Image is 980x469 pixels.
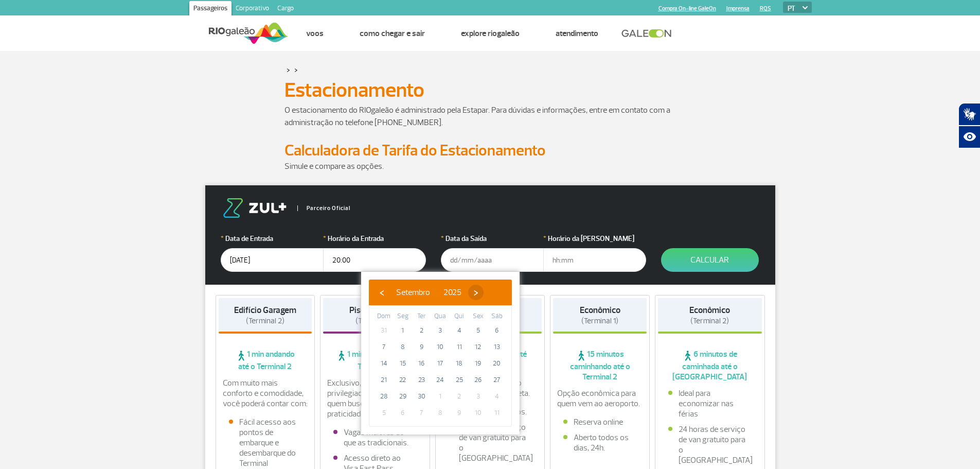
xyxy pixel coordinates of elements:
[394,311,413,322] th: weekday
[376,372,392,388] span: 21
[376,339,392,355] span: 7
[306,28,324,39] a: Voos
[689,305,730,316] strong: Econômico
[543,248,646,272] input: hh:mm
[413,405,430,421] span: 7
[441,248,544,272] input: dd/mm/aaaa
[432,372,449,388] span: 24
[468,285,484,300] button: ›
[231,1,273,18] a: Corporativo
[487,311,506,322] th: weekday
[376,405,392,421] span: 5
[389,285,437,300] button: Setembro
[374,286,484,296] bs-datepicker-navigation-view: ​ ​ ​
[395,355,411,372] span: 15
[223,378,308,409] p: Com muito mais conforto e comodidade, você poderá contar com:
[449,422,532,463] li: 24 horas de serviço de van gratuito para o [GEOGRAPHIC_DATA]
[489,372,505,388] span: 27
[451,372,468,388] span: 25
[355,316,394,326] span: (Terminal 2)
[470,355,486,372] span: 19
[658,5,716,12] a: Compra On-line GaleOn
[443,287,461,298] span: 2025
[246,316,284,326] span: (Terminal 2)
[395,388,411,405] span: 29
[461,28,520,39] a: Explore RIOgaleão
[413,322,430,339] span: 2
[690,316,729,326] span: (Terminal 2)
[361,272,520,435] bs-datepicker-container: calendar
[374,285,389,300] button: ‹
[469,311,488,322] th: weekday
[412,311,431,322] th: weekday
[563,432,636,453] li: Aberto todos os dias, 24h.
[221,198,289,218] img: logo-zul.png
[395,372,411,388] span: 22
[284,141,696,160] h2: Calculadora de Tarifa do Estacionamento
[395,405,411,421] span: 6
[556,28,598,39] a: Atendimento
[376,355,392,372] span: 14
[470,322,486,339] span: 5
[323,233,426,244] label: Horário da Entrada
[489,355,505,372] span: 20
[451,339,468,355] span: 11
[297,205,350,211] span: Parceiro Oficial
[760,5,771,12] a: RQS
[432,355,449,372] span: 17
[413,339,430,355] span: 9
[668,388,752,419] li: Ideal para economizar nas férias
[470,339,486,355] span: 12
[395,339,411,355] span: 8
[349,305,400,316] strong: Piso Premium
[661,248,759,272] button: Calcular
[221,233,324,244] label: Data de Entrada
[553,349,647,382] span: 15 minutos caminhando até o Terminal 2
[470,388,486,405] span: 3
[294,64,298,76] a: >
[451,388,468,405] span: 2
[273,1,298,18] a: Cargo
[441,233,544,244] label: Data da Saída
[437,285,468,300] button: 2025
[543,233,646,244] label: Horário da [PERSON_NAME]
[432,322,449,339] span: 3
[563,417,636,427] li: Reserva online
[432,339,449,355] span: 10
[489,322,505,339] span: 6
[557,388,643,409] p: Opção econômica para quem vem ao aeroporto.
[287,64,290,76] a: >
[489,388,505,405] span: 4
[432,388,449,405] span: 1
[470,405,486,421] span: 10
[229,417,302,468] li: Fácil acesso aos pontos de embarque e desembarque do Terminal
[413,372,430,388] span: 23
[189,1,231,18] a: Passageiros
[451,322,468,339] span: 4
[432,405,449,421] span: 8
[470,372,486,388] span: 26
[413,388,430,405] span: 30
[958,103,980,126] button: Abrir tradutor de língua de sinais.
[284,104,696,129] p: O estacionamento do RIOgaleão é administrado pela Estapar. Para dúvidas e informações, entre em c...
[580,305,620,316] strong: Econômico
[395,322,411,339] span: 1
[958,103,980,148] div: Plugin de acessibilidade da Hand Talk.
[323,349,427,372] span: 1 min andando até o Terminal 2
[360,28,425,39] a: Como chegar e sair
[284,160,696,172] p: Simule e compare as opções.
[451,355,468,372] span: 18
[234,305,296,316] strong: Edifício Garagem
[323,248,426,272] input: hh:mm
[284,81,696,99] h1: Estacionamento
[413,355,430,372] span: 16
[451,405,468,421] span: 9
[219,349,312,372] span: 1 min andando até o Terminal 2
[668,424,752,465] li: 24 horas de serviço de van gratuito para o [GEOGRAPHIC_DATA]
[489,405,505,421] span: 11
[376,388,392,405] span: 28
[431,311,450,322] th: weekday
[375,311,394,322] th: weekday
